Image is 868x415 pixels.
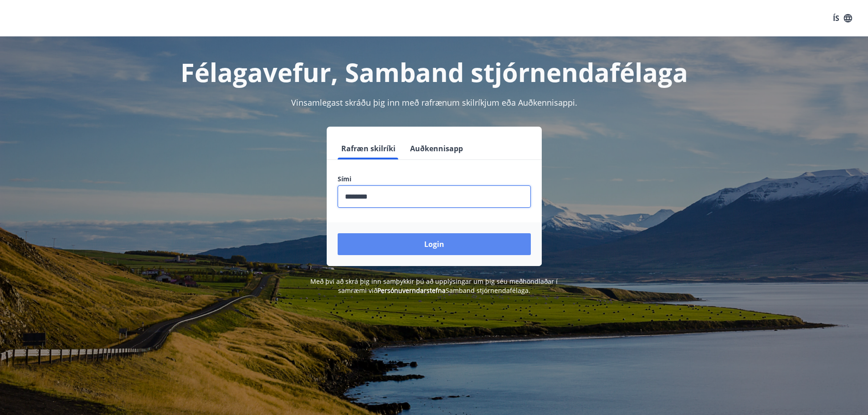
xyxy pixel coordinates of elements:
[338,138,399,159] button: Rafræn skilríki
[117,55,751,89] h1: Félagavefur, Samband stjórnendafélaga
[377,286,446,295] a: Persónuverndarstefna
[338,174,531,184] label: Sími
[828,10,857,26] button: ÍS
[406,138,467,159] button: Auðkennisapp
[291,97,577,108] span: Vinsamlegast skráðu þig inn með rafrænum skilríkjum eða Auðkennisappi.
[338,233,531,255] button: Login
[310,277,558,295] span: Með því að skrá þig inn samþykkir þú að upplýsingar um þig séu meðhöndlaðar í samræmi við Samband...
